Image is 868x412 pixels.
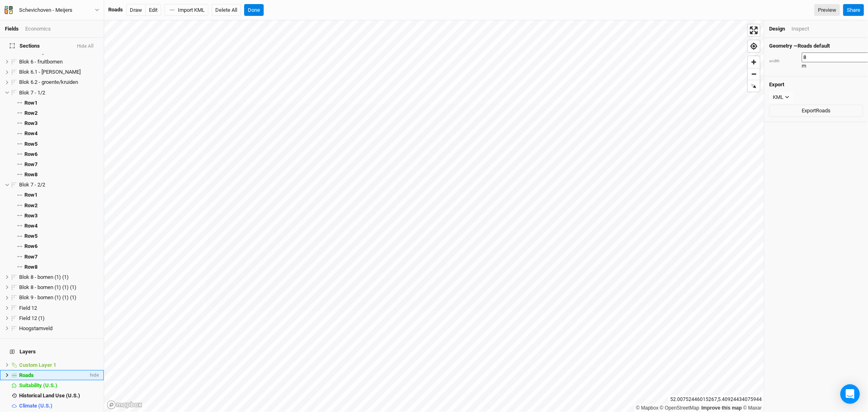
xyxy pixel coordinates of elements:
[24,171,37,178] span: Row 8
[19,284,77,290] span: Blok 8 - bomen (1) (1) (1)
[748,56,760,68] button: Zoom in
[5,26,19,32] a: Fields
[24,151,37,158] span: Row 6
[25,25,51,33] div: Economics
[773,93,783,101] div: KML
[212,4,241,16] button: Delete All
[702,405,742,411] a: Improve this map
[668,395,764,404] div: 52.00752446015267 , 5.40924434075944
[19,59,63,65] span: Blok 6 - fruitbomen
[19,382,99,389] div: Suitability (U.S.)
[19,79,99,85] div: Blok 6.2 - groente/kruiden
[104,20,764,412] canvas: Map
[19,6,72,14] div: Schevichoven - Meijers
[4,6,100,15] button: Schevichoven - Meijers
[19,69,99,75] div: Blok 6.1 - bessen
[77,44,94,49] button: Hide All
[19,325,52,331] span: Hoogstamveld
[107,400,142,410] a: Mapbox logo
[164,4,208,16] button: Import KML
[769,91,793,103] button: KML
[145,4,161,16] button: Edit
[24,254,37,260] span: Row 7
[19,305,99,311] div: Field 12
[19,372,34,378] span: Roads
[24,264,37,270] span: Row 8
[19,182,45,188] span: Blok 7 - 2/2
[19,392,80,399] span: Historical Land Use (U.S.)
[19,315,45,321] span: Field 12 (1)
[88,370,99,380] span: hide
[660,405,700,411] a: OpenStreetMap
[814,4,840,16] a: Preview
[19,274,99,281] div: Blok 8 - bomen (1) (1)
[636,405,658,411] a: Mapbox
[802,63,806,69] span: m
[108,6,123,13] div: Roads
[19,325,99,332] div: Hoogstamveld
[19,403,52,409] span: Climate (U.S.)
[748,68,760,80] button: Zoom out
[10,43,40,49] span: Sections
[769,43,863,49] h4: Geometry — Roads default
[19,362,56,368] span: Custom Layer 1
[19,372,88,379] div: Roads
[769,81,863,88] h4: Export
[748,24,760,36] button: Enter fullscreen
[24,130,37,137] span: Row 4
[24,192,37,198] span: Row 1
[244,4,264,16] button: Done
[24,223,37,229] span: Row 4
[19,305,37,311] span: Field 12
[743,405,762,411] a: Maxar
[746,78,762,94] span: Reset bearing to north
[19,362,99,368] div: Custom Layer 1
[19,69,81,75] span: Blok 6.1 - [PERSON_NAME]
[19,79,78,85] span: Blok 6.2 - groente/kruiden
[840,384,860,404] div: Open Intercom Messenger
[24,213,37,219] span: Row 3
[19,294,77,300] span: Blok 9 - bomen (1) (1) (1)
[19,392,99,399] div: Historical Land Use (U.S.)
[19,294,99,301] div: Blok 9 - bomen (1) (1) (1)
[24,243,37,250] span: Row 6
[19,48,78,55] span: Blok 5.2 - groente/kruiden
[126,4,146,16] button: Draw
[19,315,99,322] div: Field 12 (1)
[748,80,760,92] button: Reset bearing to north
[769,58,798,64] div: width
[19,90,99,96] div: Blok 7 - 1/2
[24,120,37,127] span: Row 3
[19,182,99,188] div: Blok 7 - 2/2
[19,403,99,409] div: Climate (U.S.)
[791,25,809,33] div: Inspect
[24,110,37,116] span: Row 2
[24,202,37,209] span: Row 2
[748,40,760,52] button: Find my location
[24,100,37,106] span: Row 1
[843,4,864,16] button: Share
[769,25,785,33] div: Design
[24,233,37,239] span: Row 5
[769,105,863,117] button: ExportRoads
[19,90,45,96] span: Blok 7 - 1/2
[5,344,99,360] h4: Layers
[19,59,99,65] div: Blok 6 - fruitbomen
[19,382,57,388] span: Suitability (U.S.)
[24,141,37,147] span: Row 5
[24,161,37,168] span: Row 7
[19,284,99,291] div: Blok 8 - bomen (1) (1) (1)
[19,274,69,280] span: Blok 8 - bomen (1) (1)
